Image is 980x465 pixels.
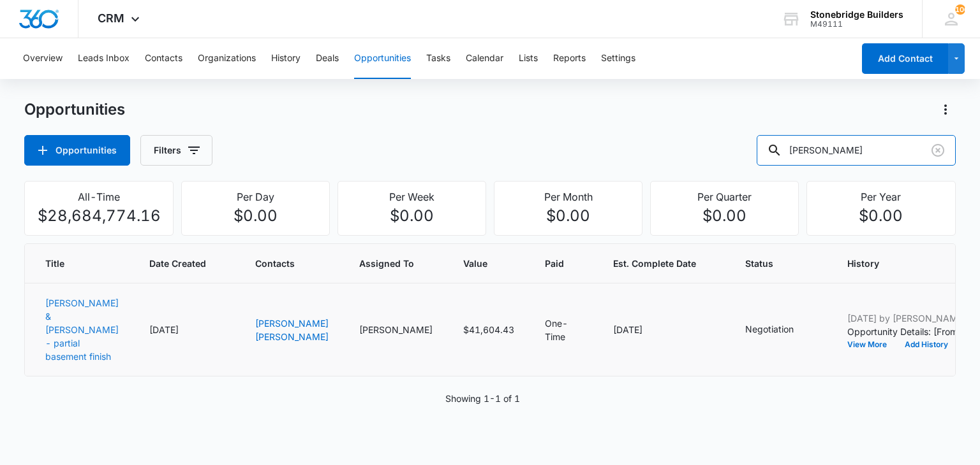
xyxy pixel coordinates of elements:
[928,140,948,161] button: Clear
[354,38,411,79] button: Opportunities
[255,257,329,270] span: Contacts
[815,189,947,204] p: Per Year
[98,11,124,25] span: CRM
[33,204,165,227] p: $28,684,774.16
[271,38,301,79] button: History
[463,324,514,335] span: $41,604.43
[502,189,634,204] p: Per Month
[847,341,896,348] button: View More
[140,135,212,166] button: Filters
[255,318,329,329] a: [PERSON_NAME]
[530,283,598,376] td: One-Time
[149,324,179,335] span: [DATE]
[316,38,339,79] button: Deals
[502,204,634,227] p: $0.00
[78,38,130,79] button: Leads Inbox
[757,135,956,166] input: Search Opportunities
[33,189,165,204] p: All-Time
[149,257,206,270] span: Date Created
[45,297,119,362] a: [PERSON_NAME] & [PERSON_NAME] - partial basement finish
[745,322,794,336] p: Negotiation
[601,38,635,79] button: Settings
[145,38,182,79] button: Contacts
[519,38,538,79] button: Lists
[445,392,520,405] p: Showing 1-1 of 1
[810,20,903,29] div: account id
[359,323,433,336] div: [PERSON_NAME]
[189,204,322,227] p: $0.00
[613,257,696,270] span: Est. Complete Date
[745,322,817,338] div: - - Select to Edit Field
[189,189,322,204] p: Per Day
[955,4,965,15] div: notifications count
[466,38,503,79] button: Calendar
[658,189,791,204] p: Per Quarter
[346,204,478,227] p: $0.00
[45,257,100,270] span: Title
[896,341,957,348] button: Add History
[955,4,965,15] span: 106
[935,99,956,120] button: Actions
[815,204,947,227] p: $0.00
[359,257,433,270] span: Assigned To
[23,38,63,79] button: Overview
[810,10,903,20] div: account name
[255,331,329,342] a: [PERSON_NAME]
[553,38,586,79] button: Reports
[545,257,564,270] span: Paid
[745,257,817,270] span: Status
[613,324,642,335] span: [DATE]
[24,135,130,166] button: Opportunities
[463,257,496,270] span: Value
[426,38,450,79] button: Tasks
[24,100,125,119] h1: Opportunities
[862,43,948,74] button: Add Contact
[198,38,256,79] button: Organizations
[346,189,478,204] p: Per Week
[658,204,791,227] p: $0.00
